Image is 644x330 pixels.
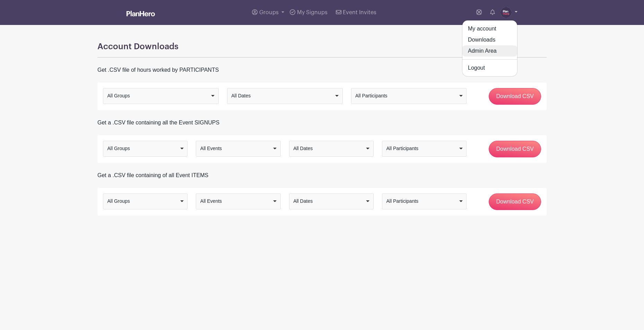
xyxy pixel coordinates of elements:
a: Admin Area [462,45,517,57]
a: Downloads [462,34,517,45]
div: Get a .CSV file containing of all Event ITEMS [97,171,547,180]
div: All Groups [107,145,179,152]
div: Get a .CSV file containing all the Event SIGNUPS [97,119,547,127]
input: Download CSV [489,141,541,157]
div: All Events [200,198,272,205]
div: All Dates [293,145,365,152]
div: All Dates [293,198,365,205]
div: All Dates [231,92,334,99]
span: Event Invites [343,10,376,15]
div: All Groups [107,92,210,99]
div: Get .CSV file of hours worked by PARTICIPANTS [97,66,547,74]
div: All Participants [386,198,458,205]
h4: Account Downloads [97,42,547,52]
span: Groups [259,10,279,15]
img: PH-Logo-Circle-Centered-Purple.jpg [501,7,512,18]
input: Download CSV [489,193,541,210]
div: All Participants [355,92,458,99]
input: Download CSV [489,88,541,105]
img: logo_white-6c42ec7e38ccf1d336a20a19083b03d10ae64f83f12c07503d8b9e83406b4c7d.svg [127,11,155,16]
div: All Events [200,145,272,152]
div: Groups [462,20,517,77]
a: My account [462,23,517,34]
div: All Participants [386,145,458,152]
span: My Signups [297,10,328,15]
div: All Groups [107,198,179,205]
a: Logout [462,62,517,73]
